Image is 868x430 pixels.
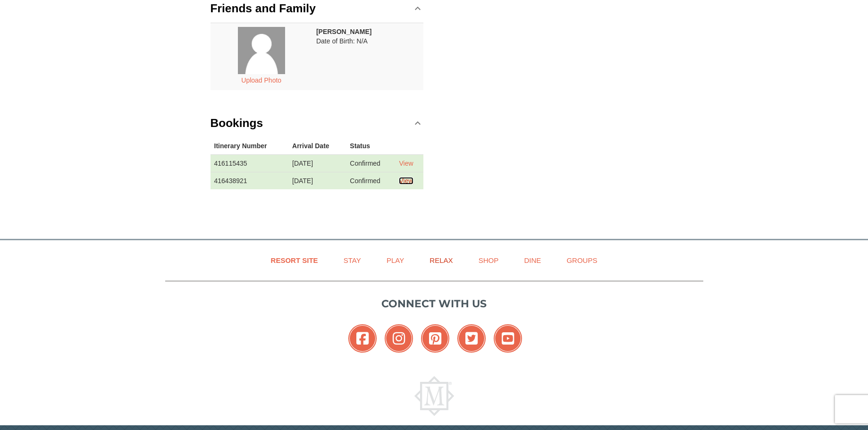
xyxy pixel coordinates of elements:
a: Dine [512,250,553,271]
a: Bookings [211,109,424,137]
td: [DATE] [288,154,346,172]
a: Play [375,250,416,271]
a: Groups [555,250,609,271]
td: 416115435 [211,154,289,172]
strong: [PERSON_NAME] [316,28,371,35]
a: Relax [418,250,464,271]
a: View [399,177,413,185]
td: Confirmed [346,154,395,172]
td: Date of Birth: N/A [312,23,423,90]
th: Status [346,137,395,155]
a: View [399,160,413,167]
a: Shop [467,250,511,271]
td: 416438921 [211,172,289,189]
th: Itinerary Number [211,137,289,155]
h3: Bookings [211,114,263,133]
img: placeholder.jpg [238,27,285,74]
p: Connect with us [165,296,703,312]
a: Stay [332,250,373,271]
td: [DATE] [288,172,346,189]
th: Arrival Date [288,137,346,155]
img: Massanutten Resort Logo [414,376,454,416]
a: Resort Site [259,250,330,271]
td: Confirmed [346,172,395,189]
button: Upload Photo [236,74,287,86]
